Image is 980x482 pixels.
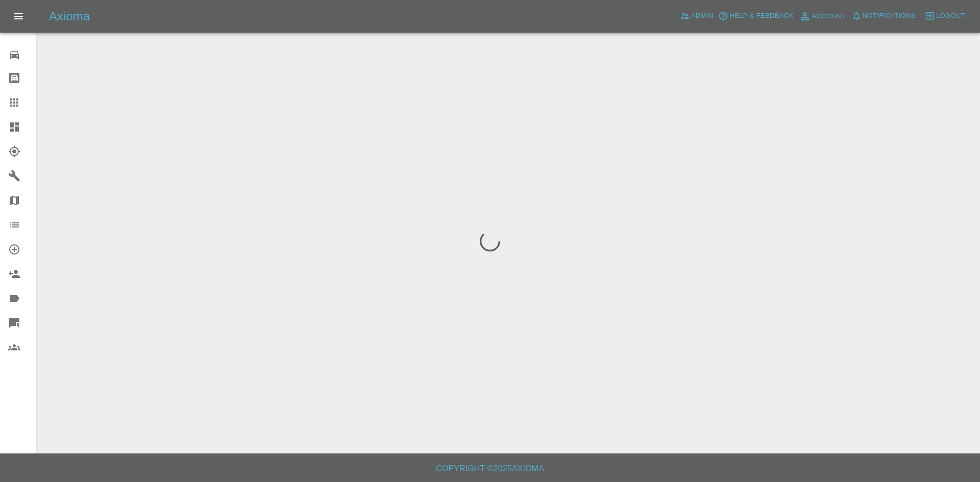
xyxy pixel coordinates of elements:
[6,4,31,29] button: Open drawer
[8,462,972,476] h6: Copyright © 2025 Axioma
[812,11,846,22] span: Account
[849,8,918,24] button: Notifications
[716,8,796,24] button: Help & Feedback
[936,10,965,22] span: Logout
[796,8,849,24] a: Account
[922,8,968,24] button: Logout
[729,10,793,22] span: Help & Feedback
[49,8,90,24] h5: Axioma
[863,10,916,22] span: Notifications
[677,8,716,24] a: Admin
[691,10,714,22] span: Admin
